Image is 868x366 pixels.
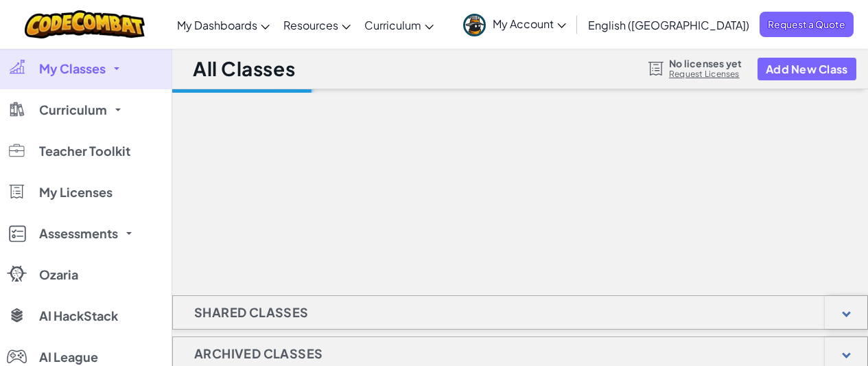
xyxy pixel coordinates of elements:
a: My Account [456,3,573,46]
span: My Account [493,16,566,31]
span: Teacher Toolkit [39,145,130,157]
span: AI HackStack [39,310,118,322]
a: My Dashboards [170,6,277,43]
span: Assessments [39,227,118,240]
span: English ([GEOGRAPHIC_DATA]) [588,18,749,32]
img: avatar [463,14,486,36]
span: My Licenses [39,186,113,198]
img: CodeCombat logo [25,10,145,38]
a: Curriculum [357,6,441,43]
span: AI League [39,351,98,363]
span: No licenses yet [669,58,742,69]
h1: All Classes [193,56,295,82]
span: My Classes [39,62,106,75]
span: Resources [283,18,338,32]
button: Add New Class [758,58,856,80]
span: Curriculum [39,104,107,116]
a: English ([GEOGRAPHIC_DATA]) [581,6,756,43]
a: Request a Quote [760,12,854,37]
a: Resources [277,6,357,43]
span: My Dashboards [177,18,257,32]
span: Curriculum [364,18,421,32]
span: Ozaria [39,268,78,281]
a: Request Licenses [669,69,742,80]
h1: Shared Classes [173,295,330,330]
